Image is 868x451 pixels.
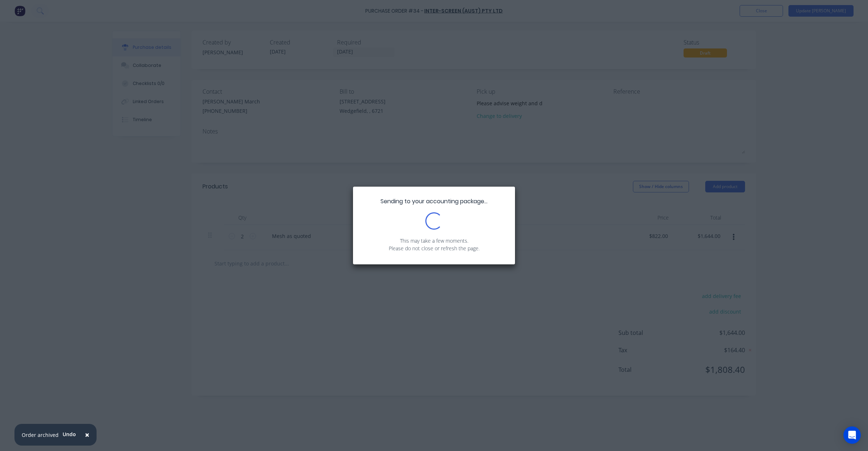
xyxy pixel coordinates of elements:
[843,426,861,444] div: Open Intercom Messenger
[85,430,89,440] span: ×
[78,426,97,443] button: Close
[364,237,504,244] p: This may take a few moments.
[22,431,59,439] div: Order archived
[364,244,504,252] p: Please do not close or refresh the page.
[380,197,488,205] span: Sending to your accounting package...
[59,429,80,439] button: Undo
